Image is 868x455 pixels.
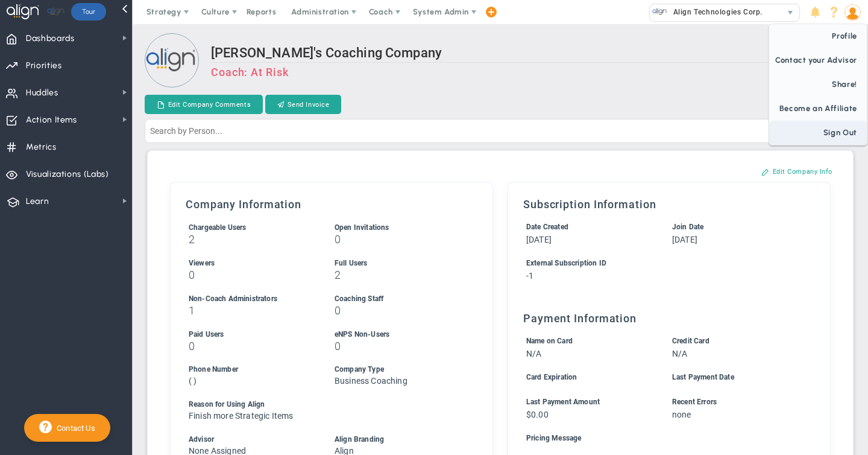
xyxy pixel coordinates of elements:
[211,66,856,78] h3: Coach: At Risk
[26,135,57,160] span: Metrics
[189,364,312,375] div: Phone Number
[26,26,75,51] span: Dashboards
[26,53,62,78] span: Priorities
[265,95,341,114] button: Send Invoice
[526,349,541,358] span: N/A
[652,4,667,19] img: 10991.Company.photo
[526,271,533,281] span: -1
[526,396,650,408] div: Last Payment Amount
[369,7,393,16] span: Coach
[844,4,861,21] img: 50249.Person.photo
[52,424,95,433] span: Contact Us
[145,95,263,114] button: Edit Company Comments
[672,396,796,408] div: Recent Errors
[782,4,799,21] span: select
[189,223,247,232] span: Chargeable Users
[201,7,230,16] span: Culture
[189,259,215,267] span: Viewers
[189,305,312,316] h3: 1
[145,33,199,87] img: Loading...
[189,234,312,245] h3: 2
[526,235,552,244] span: [DATE]
[335,234,458,245] h3: 0
[335,376,407,386] span: Business Coaching
[523,312,815,325] h3: Payment Information
[526,336,650,347] div: Name on Card
[672,336,796,347] div: Credit Card
[189,340,312,352] h3: 0
[769,121,867,145] span: Sign Out
[26,107,77,133] span: Action Items
[769,97,867,121] span: Become an Affiliate
[523,198,815,211] h3: Subscription Information
[526,372,650,383] div: Card Expiration
[526,410,549,419] span: $0.00
[413,7,469,16] span: System Admin
[145,119,856,143] input: Search by Person...
[769,48,867,72] span: Contact your Advisor
[26,189,49,214] span: Learn
[672,235,697,244] span: [DATE]
[335,364,458,375] div: Company Type
[26,162,109,187] span: Visualizations (Labs)
[189,376,192,386] span: (
[291,7,348,16] span: Administration
[189,269,312,281] h3: 0
[146,7,181,16] span: Strategy
[667,4,763,20] span: Align Technologies Corp.
[335,305,458,316] h3: 0
[189,399,458,410] div: Reason for Using Align
[189,222,247,232] label: Includes Users + Open Invitations, excludes Coaching Staff
[335,330,389,339] span: eNPS Non-Users
[189,411,293,421] span: Finish more Strategic Items
[526,221,650,233] div: Date Created
[335,340,458,352] h3: 0
[335,223,389,232] span: Open Invitations
[335,259,368,267] span: Full Users
[672,221,796,233] div: Join Date
[335,434,458,445] div: Align Branding
[335,269,458,281] h3: 2
[769,72,867,97] span: Share!
[211,45,856,63] h2: [PERSON_NAME]'s Coaching Company
[672,372,796,383] div: Last Payment Date
[26,80,58,106] span: Huddles
[189,330,224,339] span: Paid Users
[189,434,312,445] div: Advisor
[335,294,383,303] span: Coaching Staff
[769,24,867,48] span: Profile
[526,258,796,269] div: External Subscription ID
[672,410,691,419] span: none
[526,433,796,444] div: Pricing Message
[672,349,687,358] span: N/A
[189,294,277,303] span: Non-Coach Administrators
[193,376,197,386] span: )
[749,162,844,181] button: Edit Company Info
[186,198,477,211] h3: Company Information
